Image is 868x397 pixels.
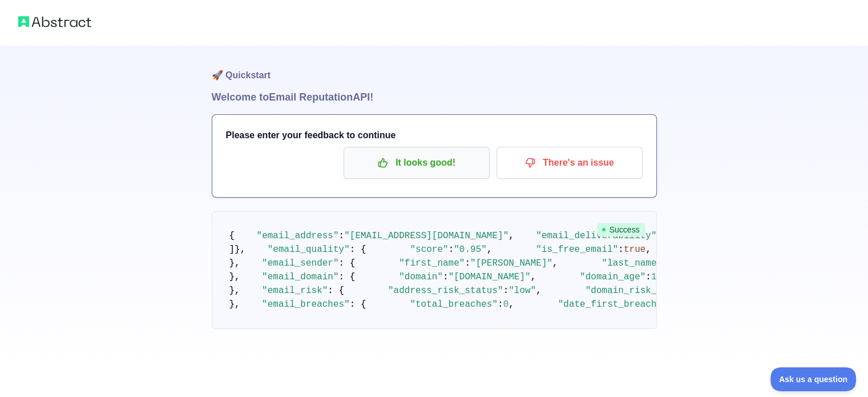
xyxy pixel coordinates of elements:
p: It looks good! [352,153,481,173]
span: , [531,272,536,282]
span: "date_first_breached" [558,299,673,310]
h1: 🚀 Quickstart [212,46,657,89]
iframe: Toggle Customer Support [770,367,857,391]
span: "domain" [399,272,443,282]
img: Abstract logo [18,14,91,30]
span: "domain_age" [580,272,645,282]
span: , [552,258,558,268]
span: "email_address" [257,231,339,241]
span: "address_risk_status" [388,286,503,296]
span: "[PERSON_NAME]" [470,258,552,268]
span: : [465,258,470,268]
span: , [508,231,514,241]
span: : [503,286,509,296]
span: { [229,231,235,241]
span: "score" [410,244,448,255]
span: "email_quality" [268,244,350,255]
button: It looks good! [344,147,490,179]
span: "email_domain" [262,272,338,282]
span: : [449,244,454,255]
span: : [498,299,503,310]
h3: Please enter your feedback to continue [226,129,643,142]
span: : [339,231,345,241]
span: "first_name" [399,258,465,268]
span: : [443,272,449,282]
span: : { [350,299,366,310]
span: "is_free_email" [536,244,618,255]
span: , [536,286,542,296]
span: true [624,244,645,255]
span: : { [339,258,356,268]
span: "email_breaches" [262,299,350,310]
h1: Welcome to Email Reputation API! [212,89,657,105]
p: There's an issue [505,153,634,173]
span: "total_breaches" [410,299,498,310]
span: "[DOMAIN_NAME]" [449,272,531,282]
span: "email_risk" [262,286,328,296]
span: : { [350,244,366,255]
span: , [508,299,514,310]
span: 0 [503,299,509,310]
span: "email_deliverability" [536,231,656,241]
span: , [487,244,492,255]
span: : [645,272,651,282]
span: , [645,244,651,255]
span: "[EMAIL_ADDRESS][DOMAIN_NAME]" [344,231,508,241]
span: : { [328,286,344,296]
span: "last_name" [601,258,662,268]
span: "0.95" [454,244,487,255]
span: 11019 [651,272,679,282]
span: "email_sender" [262,258,338,268]
span: "domain_risk_status" [586,286,695,296]
span: : [618,244,624,255]
span: "low" [508,286,536,296]
button: There's an issue [496,147,643,179]
span: Success [597,223,645,236]
span: : { [339,272,356,282]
